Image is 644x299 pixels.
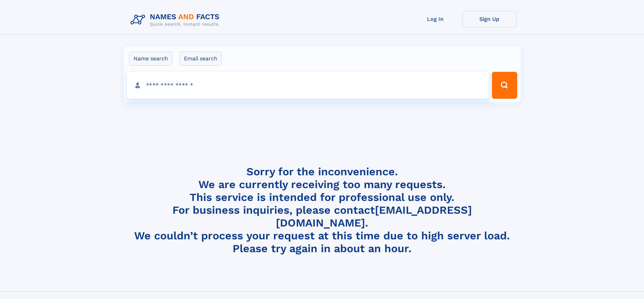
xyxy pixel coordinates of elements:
[492,72,517,99] button: Search Button
[128,165,517,255] h4: Sorry for the inconvenience. We are currently receiving too many requests. This service is intend...
[276,204,472,229] a: [EMAIL_ADDRESS][DOMAIN_NAME]
[129,52,172,66] label: Name search
[408,11,462,27] a: Log In
[128,11,225,29] img: Logo Names and Facts
[127,72,489,99] input: search input
[180,52,222,66] label: Email search
[462,11,517,27] a: Sign Up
